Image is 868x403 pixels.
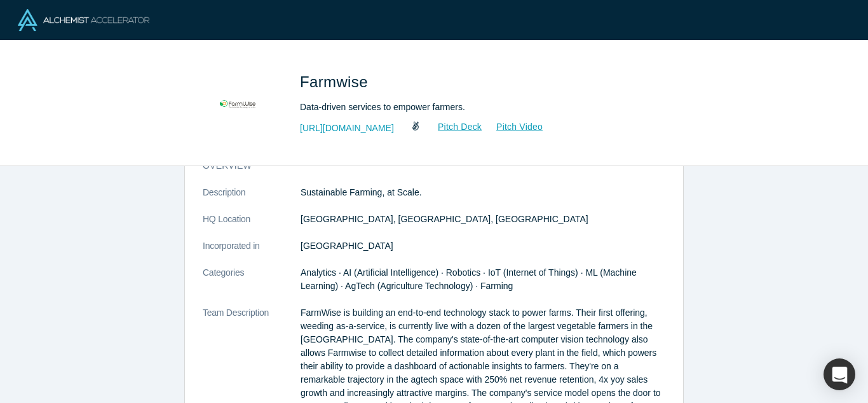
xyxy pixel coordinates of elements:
[203,239,301,266] dt: Incorporated in
[203,213,301,239] dt: HQ Location
[301,239,665,253] dd: [GEOGRAPHIC_DATA]
[424,120,482,134] a: Pitch Deck
[300,73,372,90] span: Farmwise
[203,266,301,306] dt: Categories
[300,101,656,114] div: Data-driven services to empower farmers.
[203,186,301,213] dt: Description
[301,267,637,291] span: Analytics · AI (Artificial Intelligence) · Robotics · IoT (Internet of Things) · ML (Machine Lear...
[301,213,665,226] dd: [GEOGRAPHIC_DATA], [GEOGRAPHIC_DATA], [GEOGRAPHIC_DATA]
[18,9,149,31] img: Alchemist Logo
[301,186,665,199] p: Sustainable Farming, at Scale.
[203,159,648,173] h3: overview
[482,120,543,134] a: Pitch Video
[193,59,282,148] img: Farmwise's Logo
[300,122,394,135] a: [URL][DOMAIN_NAME]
